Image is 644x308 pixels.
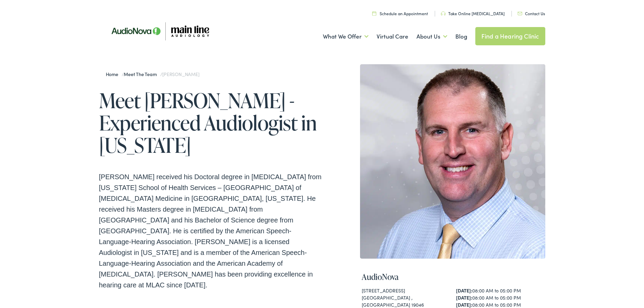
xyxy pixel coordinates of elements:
[124,71,160,77] a: Meet the Team
[441,10,505,16] a: Take Online [MEDICAL_DATA]
[456,301,472,308] strong: [DATE]:
[362,287,449,294] div: [STREET_ADDRESS]
[416,24,447,49] a: About Us
[323,24,368,49] a: What We Offer
[456,294,472,301] strong: [DATE]:
[456,287,472,294] strong: [DATE]:
[162,71,199,77] span: [PERSON_NAME]
[518,12,522,15] img: utility icon
[372,11,376,16] img: utility icon
[475,27,545,45] a: Find a Hearing Clinic
[360,64,545,259] img: Brian Harrington, Audiologist for Main Line Audiology in Jenkintown and Audubon, PA.
[106,71,122,77] a: Home
[362,272,544,282] h4: AudioNova
[106,71,199,77] span: / /
[441,11,446,16] img: utility icon
[377,24,408,49] a: Virtual Care
[99,89,322,156] h1: Meet [PERSON_NAME] - Experienced Audiologist in [US_STATE]
[99,171,322,290] p: [PERSON_NAME] received his Doctoral degree in [MEDICAL_DATA] from [US_STATE] School of Health Ser...
[518,10,545,16] a: Contact Us
[455,24,467,49] a: Blog
[372,10,428,16] a: Schedule an Appointment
